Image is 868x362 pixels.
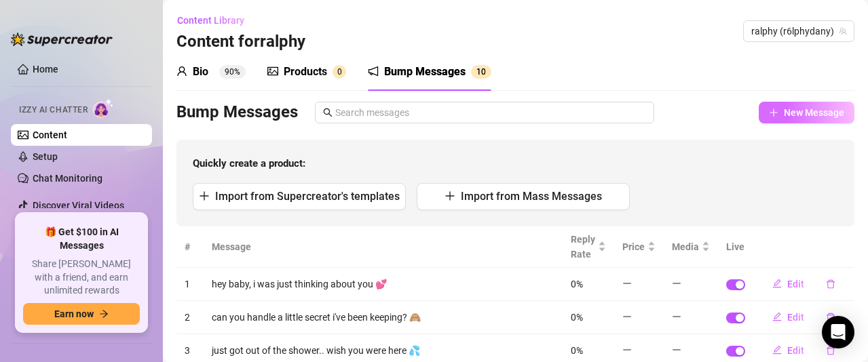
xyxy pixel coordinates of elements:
span: Import from Supercreator's templates [215,190,400,203]
span: minus [672,312,681,321]
button: Earn nowarrow-right [23,303,140,325]
span: Edit [787,279,804,289]
img: logo-BBDzfeDw.svg [11,33,113,46]
sup: 10 [471,65,491,79]
th: Message [204,226,563,268]
sup: 90% [219,65,246,79]
span: plus [445,190,455,201]
span: minus [622,345,632,355]
h3: Bump Messages [176,102,298,123]
sup: 0 [333,65,346,79]
span: plus [769,108,778,117]
div: Bump Messages [384,64,466,80]
span: Izzy AI Chatter [19,104,88,117]
span: Share [PERSON_NAME] with a friend, and earn unlimited rewards [23,258,140,298]
div: Products [284,64,327,80]
th: Live [718,226,753,268]
td: 1 [176,268,204,301]
span: user [176,66,187,77]
button: Edit [761,306,815,328]
span: Price [622,239,645,254]
span: ralphy (r6lphydany) [751,21,846,41]
td: can you handle a little secret i've been keeping? 🙈 [204,301,563,334]
span: minus [672,345,681,355]
button: delete [815,273,846,295]
a: Home [33,64,58,75]
strong: Quickly create a product: [193,157,305,169]
span: team [839,27,847,35]
span: 0 [481,67,486,77]
span: edit [772,279,782,288]
span: edit [772,345,782,355]
span: 1 [476,67,481,77]
span: Import from Mass Messages [461,190,602,203]
span: search [323,108,333,117]
th: Price [614,226,664,268]
span: plus [199,190,210,201]
th: Reply Rate [563,226,614,268]
button: Content Library [176,9,255,31]
button: delete [815,340,846,361]
button: Edit [761,340,815,361]
a: Content [33,129,67,140]
span: Edit [787,345,804,356]
div: Open Intercom Messenger [822,316,854,348]
span: Earn now [54,308,94,319]
button: Import from Supercreator's templates [193,183,406,210]
button: delete [815,306,846,328]
a: Discover Viral Videos [33,200,124,211]
span: delete [826,313,835,322]
span: 0% [571,312,583,323]
span: Edit [787,312,804,323]
span: notification [368,66,379,77]
button: Import from Mass Messages [417,183,630,210]
button: New Message [759,102,854,123]
span: Media [672,239,699,254]
div: Bio [193,64,208,80]
td: hey baby, i was just thinking about you 💕 [204,268,563,301]
span: Reply Rate [571,232,595,262]
span: Content Library [177,15,244,26]
img: AI Chatter [93,98,114,118]
span: delete [826,279,835,289]
span: minus [622,279,632,288]
th: # [176,226,204,268]
button: Edit [761,273,815,295]
span: New Message [784,107,844,118]
span: minus [672,279,681,288]
span: minus [622,312,632,321]
th: Media [664,226,718,268]
span: delete [826,346,835,355]
td: 2 [176,301,204,334]
span: edit [772,312,782,321]
span: 0% [571,345,583,356]
input: Search messages [335,105,646,120]
a: Chat Monitoring [33,173,102,184]
span: 🎁 Get $100 in AI Messages [23,226,140,252]
a: Setup [33,151,58,162]
span: picture [267,66,278,77]
span: 0% [571,279,583,289]
h3: Content for ralphy [176,31,305,53]
span: arrow-right [99,309,109,319]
